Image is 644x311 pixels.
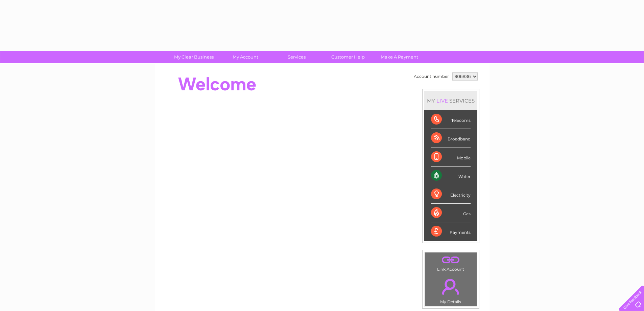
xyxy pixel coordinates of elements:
[427,275,475,298] a: .
[431,129,471,148] div: Broadband
[269,51,325,63] a: Services
[431,148,471,166] div: Mobile
[431,222,471,241] div: Payments
[424,91,477,110] div: MY SERVICES
[431,185,471,204] div: Electricity
[217,51,273,63] a: My Account
[412,71,451,82] td: Account number
[431,166,471,185] div: Water
[166,51,222,63] a: My Clear Business
[435,97,449,104] div: LIVE
[425,252,477,273] td: Link Account
[425,273,477,306] td: My Details
[431,110,471,129] div: Telecoms
[372,51,427,63] a: Make A Payment
[320,51,376,63] a: Customer Help
[427,254,475,266] a: .
[431,204,471,222] div: Gas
